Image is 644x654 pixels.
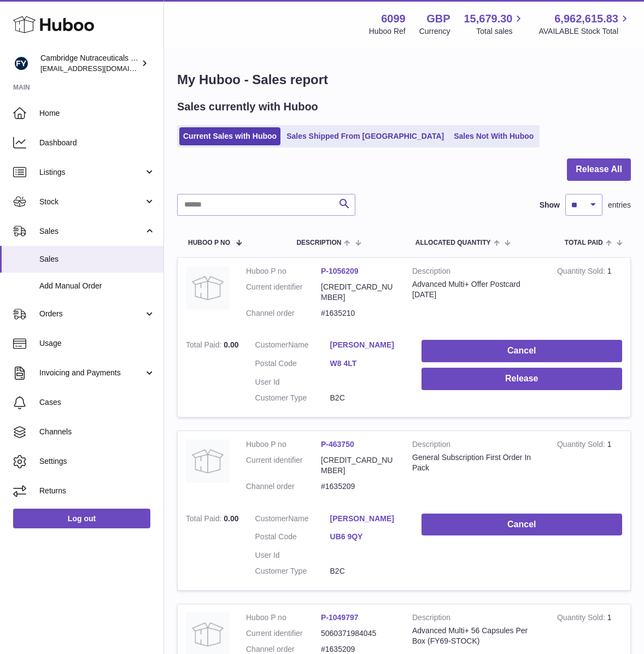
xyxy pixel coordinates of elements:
h1: My Huboo - Sales report [177,71,631,89]
span: 0.00 [224,514,238,523]
button: Release [421,368,622,390]
strong: 6099 [381,11,406,26]
span: [EMAIL_ADDRESS][DOMAIN_NAME] [40,64,161,73]
dd: [CREDIT_CARD_NUMBER] [321,282,396,303]
span: Home [39,108,155,119]
a: Sales Shipped From [GEOGRAPHIC_DATA] [283,127,448,145]
strong: Total Paid [186,514,224,526]
strong: Total Paid [186,340,224,352]
span: Orders [39,309,144,319]
span: Description [296,239,341,246]
span: Cases [39,397,155,408]
h2: Sales currently with Huboo [177,99,318,114]
dt: Postal Code [255,358,330,372]
button: Cancel [421,514,622,536]
dt: User Id [255,377,330,387]
dd: #1635209 [321,481,396,492]
strong: Quantity Sold [557,267,607,278]
button: Release All [567,158,631,181]
div: General Subscription First Order In Pack [412,452,541,473]
div: Currency [419,26,450,37]
dt: Huboo P no [246,439,321,450]
a: 15,679.30 Total sales [464,11,525,37]
span: Channels [39,427,155,437]
a: Current Sales with Huboo [179,127,280,145]
span: 0.00 [224,340,238,349]
dd: [CREDIT_CARD_NUMBER] [321,455,396,476]
dt: Huboo P no [246,612,321,623]
img: huboo@camnutra.com [13,55,30,72]
dt: Customer Type [255,566,330,576]
span: AVAILABLE Stock Total [538,26,631,37]
div: Huboo Ref [369,26,406,37]
a: W8 4LT [330,358,405,369]
span: Usage [39,338,155,349]
dt: Postal Code [255,532,330,545]
span: entries [608,200,631,210]
a: P-463750 [321,440,354,449]
span: 15,679.30 [464,11,512,26]
label: Show [540,200,560,210]
dd: #1635210 [321,308,396,319]
img: no-photo.jpg [186,266,230,310]
span: Dashboard [39,138,155,148]
button: Cancel [421,340,622,362]
strong: Quantity Sold [557,440,607,451]
a: 6,962,615.83 AVAILABLE Stock Total [538,11,631,37]
span: Listings [39,167,144,178]
dt: Channel order [246,481,321,492]
span: Total sales [476,26,525,37]
td: 1 [549,258,630,332]
td: 1 [549,431,630,505]
span: Add Manual Order [39,281,155,291]
a: Log out [13,509,150,528]
span: Invoicing and Payments [39,368,144,378]
dt: Current identifier [246,628,321,639]
strong: Description [412,612,541,626]
span: Customer [255,514,289,523]
span: Total paid [565,239,603,246]
dd: B2C [330,566,405,576]
div: Advanced Multi+ 56 Capsules Per Box (FY69-STOCK) [412,626,541,646]
dt: Huboo P no [246,266,321,276]
div: Cambridge Nutraceuticals Ltd [40,53,139,74]
a: Sales Not With Huboo [450,127,537,145]
img: no-photo.jpg [186,439,230,483]
span: Sales [39,226,144,237]
span: Settings [39,456,155,467]
a: [PERSON_NAME] [330,514,405,524]
dt: Customer Type [255,393,330,403]
span: Sales [39,254,155,264]
div: Advanced Multi+ Offer Postcard [DATE] [412,279,541,300]
dt: Name [255,514,330,527]
a: P-1049797 [321,613,359,622]
strong: GBP [426,11,450,26]
a: [PERSON_NAME] [330,340,405,350]
span: Stock [39,197,144,207]
dt: Channel order [246,308,321,319]
span: Returns [39,486,155,496]
dd: B2C [330,393,405,403]
a: P-1056209 [321,267,359,275]
span: 6,962,615.83 [554,11,618,26]
dt: Name [255,340,330,353]
strong: Description [412,439,541,452]
span: Huboo P no [188,239,230,246]
dt: User Id [255,550,330,561]
span: ALLOCATED Quantity [415,239,491,246]
dd: 5060371984045 [321,628,396,639]
strong: Quantity Sold [557,613,607,624]
dt: Current identifier [246,455,321,476]
span: Customer [255,340,289,349]
strong: Description [412,266,541,279]
a: UB6 9QY [330,532,405,542]
dt: Current identifier [246,282,321,303]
